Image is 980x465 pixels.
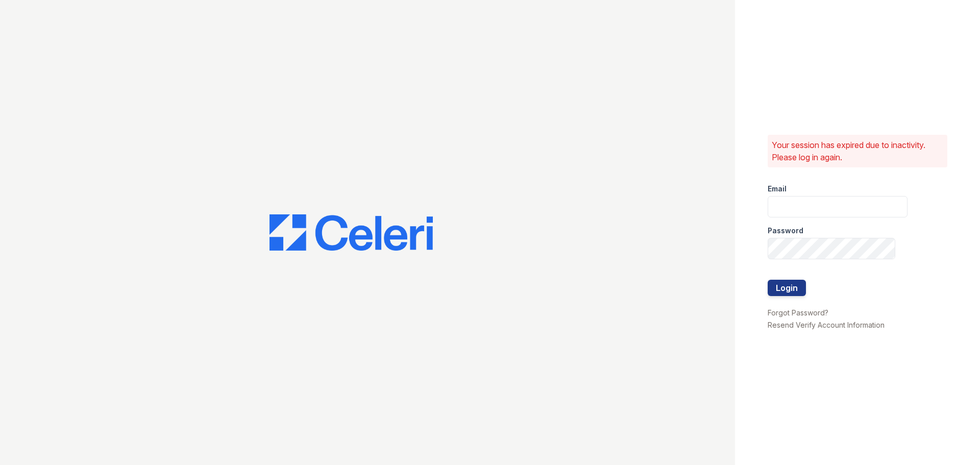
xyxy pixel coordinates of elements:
[768,308,828,317] a: Forgot Password?
[772,139,943,163] p: Your session has expired due to inactivity. Please log in again.
[768,184,787,194] label: Email
[768,280,806,296] button: Login
[768,226,803,236] label: Password
[269,214,433,251] img: CE_Logo_Blue-a8612792a0a2168367f1c8372b55b34899dd931a85d93a1a3d3e32e68fde9ad4.png
[768,321,885,329] a: Resend Verify Account Information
